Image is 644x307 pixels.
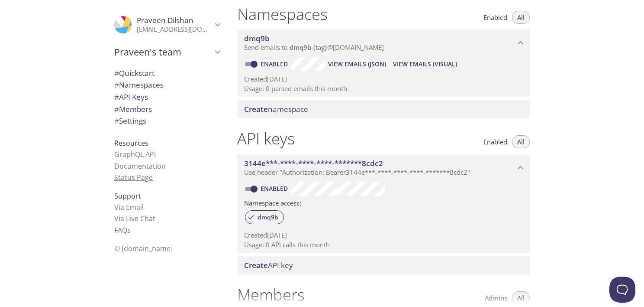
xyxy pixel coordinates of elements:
[609,277,635,303] iframe: Help Scout Beacon - Open
[237,100,530,118] div: Create namespace
[137,15,193,25] span: Praveen Dilshan
[114,68,119,78] span: #
[259,60,291,68] a: Enabled
[114,173,153,182] a: Status Page
[244,33,270,43] span: dmq9b
[127,225,131,235] span: s
[107,115,227,127] div: Team Settings
[244,104,268,114] span: Create
[107,10,227,39] div: Praveen Dilshan
[237,285,305,304] h1: Members
[244,260,268,270] span: Create
[114,138,148,148] span: Resources
[107,79,227,91] div: Namespaces
[244,260,293,270] span: API key
[478,135,512,148] button: Enabled
[237,256,530,274] div: Create API Key
[237,129,295,148] h1: API keys
[237,4,328,24] h1: Namespaces
[114,225,131,235] a: FAQ
[114,92,119,102] span: #
[114,104,119,114] span: #
[252,213,283,221] span: dmq9b
[478,11,512,24] button: Enabled
[114,68,155,78] span: Quickstart
[107,103,227,115] div: Members
[393,59,457,69] span: View Emails (Visual)
[114,202,144,212] a: Via Email
[114,161,166,171] a: Documentation
[512,135,530,148] button: All
[107,41,227,63] div: Praveen's team
[328,59,386,69] span: View Emails (JSON)
[137,25,212,34] p: [EMAIL_ADDRESS][DOMAIN_NAME]
[244,104,308,114] span: namespace
[107,67,227,79] div: Quickstart
[244,240,523,249] p: Usage: 0 API calls this month
[114,46,212,58] span: Praveen's team
[390,57,460,71] button: View Emails (Visual)
[325,57,390,71] button: View Emails (JSON)
[244,196,301,209] label: Namespace access:
[512,291,530,304] button: All
[259,184,291,193] a: Enabled
[114,116,119,126] span: #
[107,91,227,103] div: API Keys
[114,92,148,102] span: API Keys
[245,210,284,224] div: dmq9b
[290,43,311,52] span: dmq9b
[114,244,173,253] span: © [DOMAIN_NAME]
[244,231,523,240] p: Created [DATE]
[244,75,523,84] p: Created [DATE]
[114,116,146,126] span: Settings
[237,29,530,56] div: dmq9b namespace
[114,80,119,90] span: #
[512,11,530,24] button: All
[114,104,152,114] span: Members
[244,43,384,52] span: Send emails to . {tag} @[DOMAIN_NAME]
[114,80,164,90] span: Namespaces
[114,214,155,223] a: Via Live Chat
[244,84,523,93] p: Usage: 0 parsed emails this month
[480,291,512,304] button: Admins
[114,150,156,159] a: GraphQL API
[114,191,141,201] span: Support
